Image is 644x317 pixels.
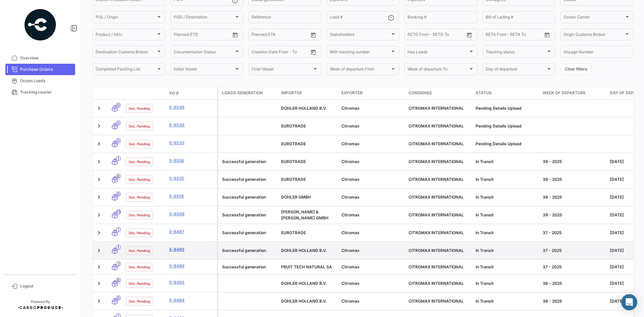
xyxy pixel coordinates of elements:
div: Successful generation [222,212,276,218]
span: CITROMAX INTERNATIONAL [409,299,464,304]
span: Tracking status [486,50,546,55]
div: Pending Details Upload [476,123,537,129]
div: Successful generation [222,159,276,165]
span: 0 [116,103,121,108]
span: Week of departure [543,90,586,96]
span: EUROTRADE [281,141,306,146]
span: CITROMAX INTERNATIONAL [409,281,464,286]
span: Citromax [341,159,360,164]
span: Doc. Pending [129,281,150,286]
span: Doc. Pending [129,212,150,218]
div: In Transit [476,264,537,270]
a: Expand/Collapse Row [96,280,102,287]
div: Successful generation [222,264,276,270]
datatable-header-cell: Status [473,87,540,99]
span: Doc. Pending [129,248,150,253]
a: Expand/Collapse Row [96,212,102,218]
span: 1 [116,227,121,232]
span: Final Vessel [252,68,312,72]
a: E-8536 [169,122,214,128]
span: Ocean Loads [20,78,72,84]
datatable-header-cell: Loads generation [218,87,278,99]
a: E-8508 [169,211,214,217]
span: Citromax [341,299,360,304]
datatable-header-cell: Consignee [406,87,473,99]
span: Tracking courier [20,89,72,95]
span: 8 [116,174,121,179]
a: Expand/Collapse Row [96,105,102,112]
div: 37 - 2025 [543,248,604,254]
div: 38 - 2025 [543,194,604,200]
span: 0 [116,138,121,143]
a: Expand/Collapse Row [96,264,102,270]
span: 6 [116,192,121,197]
span: Exporter [341,90,363,96]
a: E-8549 [169,104,214,110]
div: In Transit [476,194,537,200]
div: In Transit [476,159,537,165]
span: 2 [116,261,121,266]
span: Initial Vessel [174,68,234,72]
span: DOHLER HOLLAND B.V. [281,248,327,253]
span: Citromax [341,141,360,146]
span: DOHLER GMBH [281,195,311,200]
span: Documentation Status [174,50,234,55]
input: From [408,33,417,38]
datatable-header-cell: PO # [167,88,217,99]
span: FRUIT TECH NATURAL SA [281,264,332,269]
span: Purchase Orders [20,66,72,72]
span: 1 [116,156,121,161]
span: CITROMAX INTERNATIONAL [409,141,464,146]
img: powered-by.png [23,8,57,42]
span: Citromax [341,212,360,217]
span: EUROTRADE [281,159,306,164]
div: Successful generation [222,230,276,236]
span: EUROTRADE [281,123,306,128]
div: In Transit [476,298,537,304]
span: CITROMAX INTERNATIONAL [409,123,464,128]
div: Successful generation [222,248,276,254]
span: 15 [116,209,121,214]
span: Doc. Pending [129,177,150,182]
a: Expand/Collapse Row [96,176,102,183]
a: E-8525 [169,175,214,181]
span: With tracking number [330,50,390,55]
button: Open calendar [308,47,318,57]
div: 36 - 2025 [543,280,604,286]
datatable-header-cell: Doc. Status [123,91,167,96]
a: Tracking courier [5,87,75,98]
span: Completed Packing List [96,68,156,72]
datatable-header-cell: Importer [278,87,339,99]
datatable-header-cell: Transport mode [106,91,123,96]
div: 37 - 2025 [543,230,604,236]
input: To [500,33,527,38]
span: Citromax [341,281,360,286]
span: Doc. Pending [129,230,150,235]
span: Stakeholders [330,33,390,38]
span: EUROTRADE [281,177,306,182]
a: E-8495 [169,247,214,253]
span: Day of departure [486,68,546,72]
button: Open calendar [308,30,318,40]
div: In Transit [476,212,537,218]
span: Citromax [341,123,360,128]
div: In Transit [476,248,537,254]
div: 36 - 2025 [543,298,604,304]
input: From [252,50,261,55]
span: Doc. Pending [129,106,150,111]
span: Doc. Pending [129,123,150,129]
span: 0 [116,120,121,125]
input: To [422,33,448,38]
div: In Transit [476,280,537,286]
a: Purchase Orders [5,64,75,75]
span: EUROTRADE [281,230,306,235]
a: E-8486 [169,263,214,269]
input: From [174,33,183,38]
a: Expand/Collapse Row [96,194,102,201]
div: Successful generation [222,194,276,200]
span: DOHLER HOLLAND B.V. [281,281,327,286]
a: Expand/Collapse Row [96,141,102,147]
span: Citromax [341,264,360,269]
span: CITROMAX INTERNATIONAL [409,177,464,182]
div: Pending Details Upload [476,105,537,111]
